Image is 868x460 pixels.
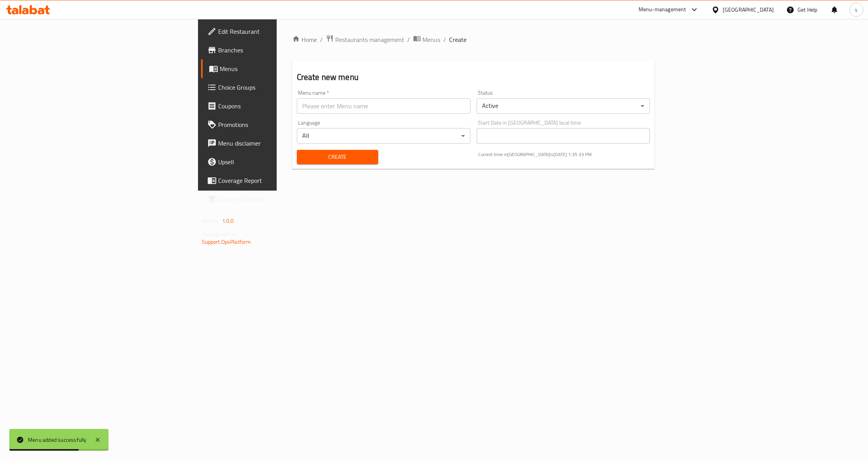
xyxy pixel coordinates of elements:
[218,45,337,55] span: Branches
[218,27,337,36] span: Edit Restaurant
[639,5,686,14] div: Menu-management
[222,216,234,226] span: 1.0.0
[201,153,343,171] a: Upsell
[292,35,655,45] nav: breadcrumb
[28,436,87,444] div: Menu added successfully
[201,171,343,190] a: Coverage Report
[201,115,343,134] a: Promotions
[855,5,858,14] span: s
[326,35,404,45] a: Restaurants management
[201,78,343,97] a: Choice Groups
[218,139,337,148] span: Menu disclaimer
[201,59,343,78] a: Menus
[723,5,774,14] div: [GEOGRAPHIC_DATA]
[335,35,404,44] span: Restaurants management
[413,35,440,45] a: Menus
[303,152,372,162] span: Create
[407,35,410,44] li: /
[220,64,337,73] span: Menus
[218,120,337,129] span: Promotions
[297,150,378,164] button: Create
[202,216,221,226] span: Version:
[297,98,470,114] input: Please enter Menu name
[478,151,650,158] p: Current time in [GEOGRAPHIC_DATA] is [DATE] 1:35:33 PM
[218,176,337,185] span: Coverage Report
[443,35,446,44] li: /
[201,41,343,59] a: Branches
[201,134,343,153] a: Menu disclaimer
[477,98,650,114] div: Active
[422,35,440,44] span: Menus
[202,229,238,239] span: Get support on:
[201,190,343,208] a: Grocery Checklist
[202,237,251,247] a: Support.OpsPlatform
[297,71,650,83] h2: Create new menu
[218,83,337,92] span: Choice Groups
[201,22,343,41] a: Edit Restaurant
[218,194,337,204] span: Grocery Checklist
[218,101,337,111] span: Coupons
[449,35,467,44] span: Create
[201,97,343,115] a: Coupons
[218,157,337,167] span: Upsell
[297,128,470,144] div: All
